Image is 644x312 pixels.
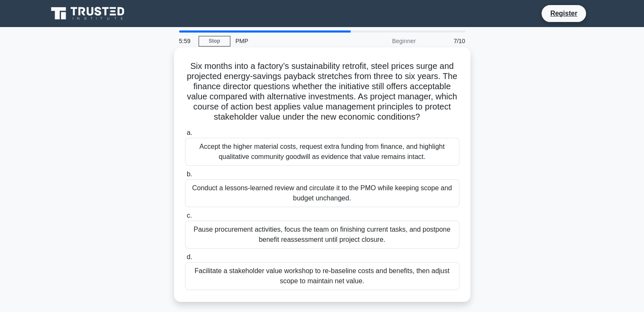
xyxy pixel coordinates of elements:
[230,33,347,49] div: PMP
[185,221,459,249] div: Pause procurement activities, focus the team on finishing current tasks, and postpone benefit rea...
[185,262,459,290] div: Facilitate a stakeholder value workshop to re-baseline costs and benefits, then adjust scope to m...
[187,129,192,136] span: a.
[174,33,199,49] div: 5:59
[187,253,192,260] span: d.
[421,33,470,49] div: 7/10
[347,33,421,49] div: Beginner
[545,8,582,19] a: Register
[185,179,459,207] div: Conduct a lessons-learned review and circulate it to the PMO while keeping scope and budget uncha...
[187,170,192,178] span: b.
[184,61,460,123] h5: Six months into a factory’s sustainability retrofit, steel prices surge and projected energy-savi...
[187,212,192,219] span: c.
[199,36,230,47] a: Stop
[185,138,459,166] div: Accept the higher material costs, request extra funding from finance, and highlight qualitative c...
